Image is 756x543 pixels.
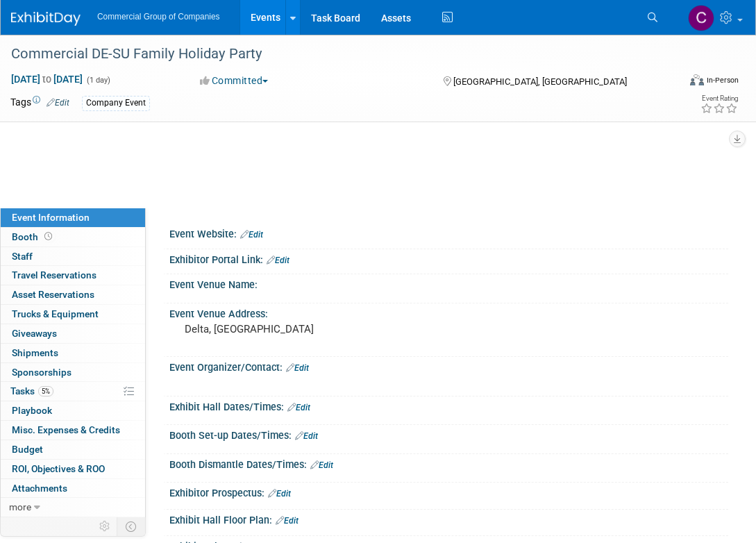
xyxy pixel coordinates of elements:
span: Attachments [12,483,67,494]
span: Giveaways [12,328,57,339]
img: Cole Mattern [688,5,714,31]
span: Trucks & Equipment [12,308,99,319]
a: Edit [310,460,333,470]
span: Travel Reservations [12,269,96,281]
a: Sponsorships [1,363,145,382]
a: Edit [267,256,289,265]
div: In-Person [706,75,739,85]
a: Edit [287,403,310,412]
a: Edit [47,98,69,108]
div: Event Venue Name: [169,274,728,292]
div: Event Rating [700,95,738,102]
span: Misc. Expenses & Credits [12,424,120,435]
a: Edit [276,516,299,526]
a: Event Information [1,208,145,227]
div: Exhibitor Prospectus: [169,483,728,501]
a: Asset Reservations [1,285,145,304]
span: Sponsorships [12,367,72,378]
a: ROI, Objectives & ROO [1,460,145,478]
button: Committed [195,74,274,87]
div: Exhibitor Portal Link: [169,249,728,267]
div: Event Organizer/Contact: [169,357,728,375]
div: Company Event [82,96,150,110]
span: [DATE] [DATE] [10,73,83,85]
span: Asset Reservations [12,289,94,300]
a: Staff [1,247,145,266]
a: Edit [286,363,309,373]
div: Commercial DE-SU Family Holiday Party [6,42,666,67]
a: Edit [295,431,318,441]
a: Tasks5% [1,382,145,401]
div: Exhibit Hall Floor Plan: [169,510,728,528]
div: Event Venue Address: [169,303,728,321]
span: Booth not reserved yet [42,231,55,242]
a: Trucks & Equipment [1,305,145,324]
span: more [9,501,31,512]
div: Event Format [626,72,739,93]
a: Giveaways [1,324,145,343]
img: ExhibitDay [11,12,81,26]
span: Staff [12,251,33,262]
td: Personalize Event Tab Strip [93,517,117,535]
div: Exhibit Hall Dates/Times: [169,396,728,415]
span: Budget [12,444,43,455]
a: Edit [268,489,291,499]
a: Budget [1,440,145,459]
pre: Delta, [GEOGRAPHIC_DATA] [185,323,387,335]
span: 5% [38,386,53,396]
a: Misc. Expenses & Credits [1,421,145,440]
td: Tags [10,95,69,111]
a: Travel Reservations [1,266,145,285]
a: Shipments [1,344,145,362]
span: (1 day) [85,76,110,85]
a: Attachments [1,479,145,498]
div: Booth Dismantle Dates/Times: [169,454,728,472]
div: Event Website: [169,224,728,242]
span: Commercial Group of Companies [97,12,219,22]
a: Booth [1,228,145,247]
span: to [40,74,53,85]
span: Shipments [12,347,58,358]
td: Toggle Event Tabs [117,517,146,535]
span: ROI, Objectives & ROO [12,463,105,474]
span: Event Information [12,212,90,223]
span: Playbook [12,405,52,416]
a: Playbook [1,401,145,420]
span: Booth [12,231,55,242]
a: Edit [240,230,263,240]
a: more [1,498,145,517]
span: Tasks [10,385,53,396]
span: [GEOGRAPHIC_DATA], [GEOGRAPHIC_DATA] [453,76,627,87]
img: Format-Inperson.png [690,74,704,85]
div: Booth Set-up Dates/Times: [169,425,728,443]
